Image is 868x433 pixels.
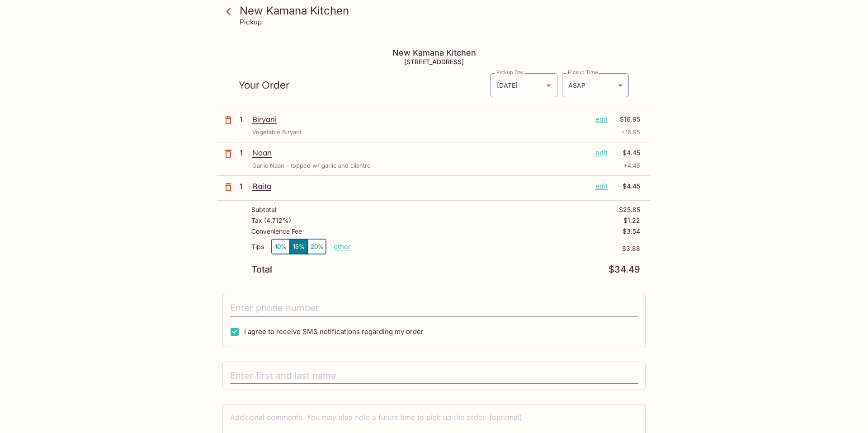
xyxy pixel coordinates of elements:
p: + 4.45 [623,161,640,170]
button: 20% [308,239,326,254]
p: Biryani [252,114,588,124]
label: Pickup Day [496,69,524,76]
p: $16.95 [613,114,640,124]
p: Vegetable Biryani [252,128,301,136]
p: Tax ( 4.712% ) [251,217,291,224]
input: Enter first and last name [230,367,638,385]
p: 1 [240,148,249,158]
p: $1.22 [623,217,640,224]
p: 1 [240,181,249,191]
button: 15% [290,239,308,254]
h3: New Kamana Kitchen [240,4,644,18]
p: $34.49 [609,265,640,274]
p: Your Order [239,81,490,89]
h5: [STREET_ADDRESS] [217,58,651,66]
button: other [334,242,351,251]
p: Subtotal [251,206,276,213]
input: Enter phone number [230,300,638,317]
p: Pickup [240,18,262,26]
p: edit [595,114,608,124]
p: $3.88 [351,245,640,252]
p: edit [595,181,608,191]
button: 10% [272,239,290,254]
p: Garlic Naan - topped w/ garlic and cilantro [252,161,371,170]
p: edit [595,148,608,158]
label: Pickup Time [568,69,598,76]
p: Raita [252,181,588,191]
p: Naan [252,148,588,158]
h4: New Kamana Kitchen [217,48,651,58]
p: $3.54 [623,228,640,235]
p: + 16.95 [621,128,640,136]
p: 1 [240,114,249,124]
p: $4.45 [613,148,640,158]
div: ASAP [562,73,629,97]
span: I agree to receive SMS notifications regarding my order [244,327,424,336]
p: $25.85 [619,206,640,213]
p: Convenience Fee [251,228,302,235]
div: [DATE] [491,73,557,97]
p: Total [251,265,272,274]
p: Tips [251,243,264,250]
p: $4.45 [613,181,640,191]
